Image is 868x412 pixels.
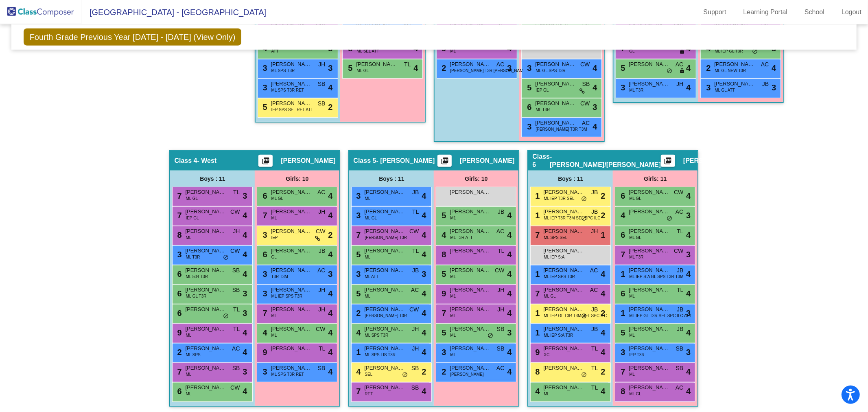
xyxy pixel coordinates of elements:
span: JH [318,60,325,69]
span: 6 [619,230,625,239]
span: ML GL [629,234,641,241]
span: SB [582,80,590,88]
span: CW [230,247,240,255]
span: 1 [533,309,540,318]
span: [PERSON_NAME] [450,305,490,313]
span: JB [498,208,504,216]
span: 3 [260,83,267,92]
span: [PERSON_NAME] [450,208,490,216]
span: ML [271,215,277,221]
span: [PERSON_NAME] T3R [PERSON_NAME] [450,68,527,74]
span: M1 [450,215,456,221]
span: 3 [328,62,332,74]
span: 7 [619,250,625,259]
span: AC [317,188,325,197]
span: 2 [328,229,332,241]
span: [PERSON_NAME] [364,208,405,216]
span: ML [271,313,277,319]
div: Girls: 11 [613,171,697,187]
span: AC [317,266,325,275]
span: 7 [354,230,361,239]
span: [PERSON_NAME] [PERSON_NAME] [364,305,405,313]
span: [PERSON_NAME] [271,266,311,274]
span: TL [233,305,240,314]
span: [PERSON_NAME] [364,247,405,255]
span: [PERSON_NAME] [450,266,490,274]
span: ML [365,254,370,260]
span: 3 [354,211,361,220]
span: 4 [422,209,426,221]
span: ML GL SPS T3R [536,68,566,74]
span: JB [591,208,598,216]
span: AC [676,60,683,69]
span: ML IEP S:A [544,254,564,260]
span: 3 [260,230,267,239]
span: 4 [686,287,691,300]
span: 3 [619,83,625,92]
span: 5 [260,103,267,112]
span: JB [591,305,598,314]
span: CW [580,60,590,69]
span: 4 [328,248,332,261]
span: 4 [243,268,247,280]
span: AC [590,286,598,294]
span: 4 [772,62,776,74]
span: [PERSON_NAME] [450,60,490,68]
span: ML GL [365,215,377,221]
a: Learning Portal [737,6,794,19]
span: 4 [593,62,597,74]
span: [PERSON_NAME] [271,188,311,196]
span: [PERSON_NAME] [629,188,669,196]
span: [PERSON_NAME] [281,157,335,165]
span: 3 [260,289,267,298]
span: 3 [686,307,691,319]
span: SB [318,99,326,108]
span: 5 [439,211,446,220]
span: [PERSON_NAME] [535,99,576,107]
span: [PERSON_NAME] [271,247,311,255]
span: 6 [175,270,181,278]
span: [PERSON_NAME] [271,60,311,68]
span: ML IEP T3R T3M SEL SPC ILC [544,215,600,221]
span: do_not_disturb_alt [667,68,672,75]
span: CW [495,266,504,275]
span: JH [497,286,504,294]
span: [PERSON_NAME] [543,247,584,255]
span: 6 [175,309,181,318]
span: 2 [601,209,605,221]
span: CW [409,227,419,236]
span: AC [590,266,598,275]
a: Logout [835,6,868,19]
span: ML [186,234,191,241]
span: [PERSON_NAME] [629,80,669,88]
span: CW [230,208,240,216]
span: ML GL [544,293,556,299]
button: Print Students Details [258,155,273,167]
span: 5 [525,83,531,92]
span: ML T3R [629,254,643,260]
a: School [798,6,831,19]
span: 3 [525,122,531,131]
span: do_not_disturb_alt [581,196,587,202]
span: 3 [686,248,691,261]
span: Class 4 [174,157,197,165]
span: ML SPS T3R [271,68,295,74]
span: lock [679,68,685,75]
span: [PERSON_NAME] T3R [365,234,407,241]
span: [PERSON_NAME] [PERSON_NAME] [364,286,405,294]
span: 1 [533,211,540,220]
span: 3 [243,287,247,300]
span: JB [412,188,419,197]
span: 6 [525,103,531,112]
span: JB [677,266,683,275]
span: [PERSON_NAME] [629,305,669,313]
span: CW [316,227,325,236]
span: SB [318,80,326,88]
span: [PERSON_NAME] [450,247,490,255]
span: 7 [260,211,267,220]
span: [PERSON_NAME] [PERSON_NAME] [364,188,405,196]
span: [PERSON_NAME] [460,157,514,165]
span: ML 504 T3R [186,274,208,280]
span: AC [676,208,683,216]
span: 2 [439,64,446,72]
